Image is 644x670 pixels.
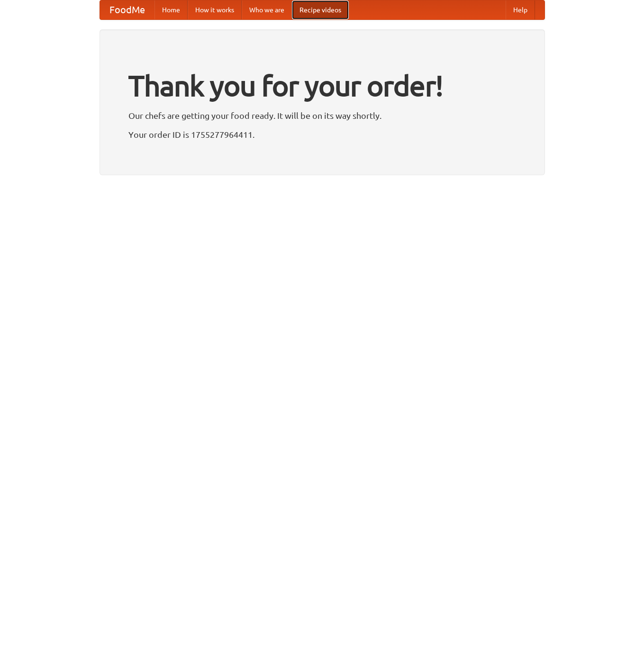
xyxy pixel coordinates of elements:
[154,0,188,19] a: Home
[292,0,349,19] a: Recipe videos
[188,0,242,19] a: How it works
[128,108,516,123] p: Our chefs are getting your food ready. It will be on its way shortly.
[128,127,516,142] p: Your order ID is 1755277964411.
[100,0,154,19] a: FoodMe
[242,0,292,19] a: Who we are
[506,0,535,19] a: Help
[128,63,516,108] h1: Thank you for your order!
